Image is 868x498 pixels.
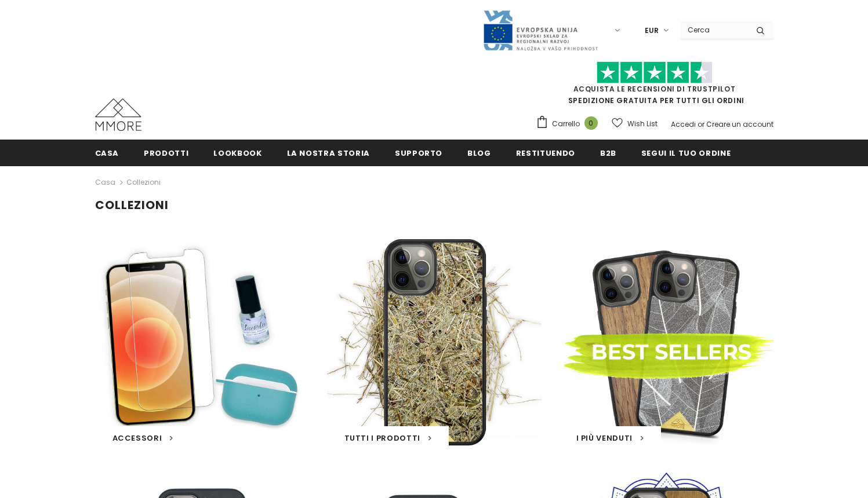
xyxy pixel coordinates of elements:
[467,148,491,159] span: Blog
[395,140,442,166] a: supporto
[706,119,773,129] a: Creare un account
[645,25,659,36] span: EUR
[698,119,704,129] span: or
[552,118,580,130] span: Carrello
[112,433,162,444] span: Accessori
[536,67,773,105] span: SPEDIZIONE GRATUITA PER TUTTI GLI ORDINI
[576,433,644,444] a: I Più Venduti
[126,175,161,189] span: Collezioni
[573,84,736,94] a: Acquista le recensioni di TrustPilot
[112,433,173,444] a: Accessori
[144,148,188,159] span: Prodotti
[641,148,731,159] span: Segui il tuo ordine
[144,140,188,166] a: Prodotti
[597,61,713,84] img: Fidati di Pilot Stars
[516,148,575,159] span: Restituendo
[681,21,747,38] input: Search Site
[95,148,119,159] span: Casa
[95,175,115,189] a: Casa
[95,140,119,166] a: Casa
[612,113,658,134] a: Wish List
[516,140,575,166] a: Restituendo
[213,140,262,166] a: Lookbook
[576,433,633,444] span: I Più Venduti
[584,116,598,130] span: 0
[344,433,420,444] span: Tutti i Prodotti
[536,115,604,133] a: Carrello 0
[395,148,442,159] span: supporto
[671,119,696,129] a: Accedi
[95,198,773,213] h1: Collezioni
[287,140,370,166] a: La nostra storia
[600,140,616,166] a: B2B
[344,433,432,444] a: Tutti i Prodotti
[641,140,731,166] a: Segui il tuo ordine
[482,9,598,52] img: Javni Razpis
[213,148,262,159] span: Lookbook
[95,98,141,131] img: Casi MMORE
[287,148,370,159] span: La nostra storia
[627,118,658,130] span: Wish List
[600,148,616,159] span: B2B
[467,140,491,166] a: Blog
[482,25,598,35] a: Javni Razpis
